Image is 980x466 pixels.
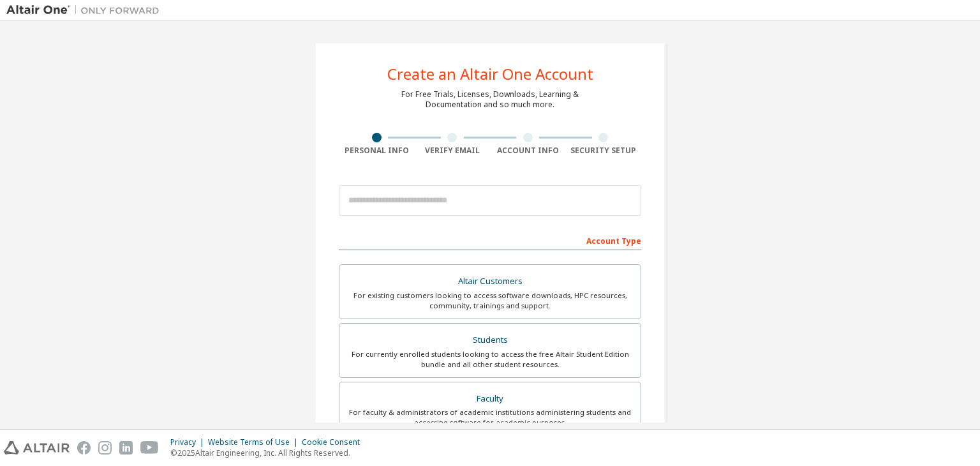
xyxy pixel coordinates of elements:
img: youtube.svg [140,441,159,455]
div: Verify Email [415,146,491,156]
img: instagram.svg [98,441,112,455]
img: Altair One [6,4,166,17]
div: Account Type [339,230,641,250]
div: Faculty [347,390,633,408]
div: For currently enrolled students looking to access the free Altair Student Edition bundle and all ... [347,349,633,370]
div: For Free Trials, Licenses, Downloads, Learning & Documentation and so much more. [401,89,579,110]
div: Personal Info [339,146,415,156]
div: Altair Customers [347,273,633,290]
div: Website Terms of Use [208,437,302,447]
div: Security Setup [566,146,642,156]
p: © 2025 Altair Engineering, Inc. All Rights Reserved. [170,447,367,458]
div: For faculty & administrators of academic institutions administering students and accessing softwa... [347,407,633,428]
div: Account Info [490,146,566,156]
img: facebook.svg [77,441,91,455]
div: For existing customers looking to access software downloads, HPC resources, community, trainings ... [347,290,633,311]
div: Students [347,331,633,349]
div: Privacy [170,437,208,447]
div: Create an Altair One Account [387,66,593,82]
div: Cookie Consent [302,437,367,447]
img: altair_logo.svg [4,441,70,455]
img: linkedin.svg [119,441,133,455]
